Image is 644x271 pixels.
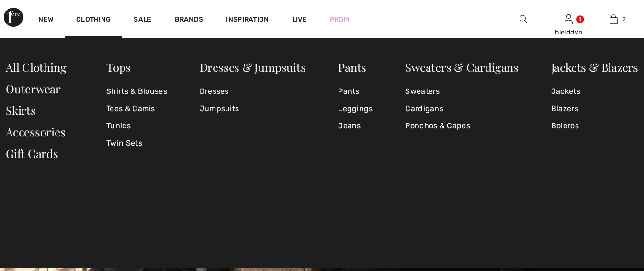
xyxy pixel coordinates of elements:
a: Leggings [338,100,373,117]
a: Outerwear [6,81,61,96]
a: Jumpsuits [200,100,306,117]
a: Tunics [106,117,167,135]
a: Accessories [6,124,66,139]
img: search the website [520,13,528,25]
span: 2 [622,15,626,23]
a: Clothing [76,15,111,25]
a: Gift Cards [6,146,58,161]
a: Sweaters & Cardigans [405,59,519,75]
a: Prom [330,14,349,24]
a: Pants [338,59,366,75]
a: Tops [106,59,131,75]
a: Dresses & Jumpsuits [200,59,306,75]
a: Boleros [551,117,638,135]
a: New [38,15,53,25]
a: Twin Sets [106,135,167,152]
a: Skirts [6,102,36,118]
a: Jackets [551,83,638,100]
a: Live [292,14,307,24]
a: Pants [338,83,373,100]
img: My Bag [610,13,618,25]
span: Inspiration [226,15,269,25]
a: Shirts & Blouses [106,83,167,100]
div: bleiddyn [547,27,591,37]
a: Sweaters [405,83,519,100]
a: Ponchos & Capes [405,117,519,135]
a: 2 [592,13,636,25]
a: All Clothing [6,59,66,75]
a: Blazers [551,100,638,117]
a: Jeans [338,117,373,135]
a: Sale [134,15,151,25]
a: Brands [175,15,203,25]
a: Tees & Camis [106,100,167,117]
img: 1ère Avenue [4,8,23,27]
a: Dresses [200,83,306,100]
img: My Info [565,13,573,25]
a: Sign In [565,14,573,23]
a: Jackets & Blazers [551,59,638,75]
a: Cardigans [405,100,519,117]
